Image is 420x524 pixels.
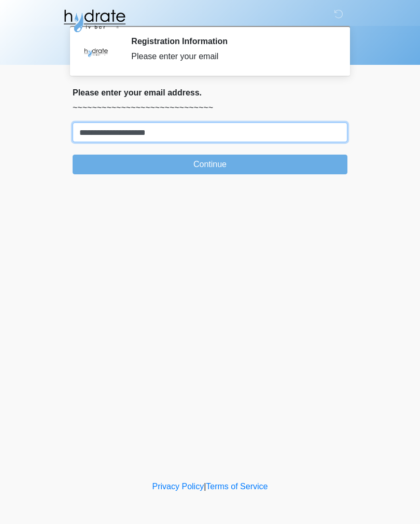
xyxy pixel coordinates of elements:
img: Agent Avatar [80,36,111,67]
h2: Please enter your email address. [73,88,347,98]
a: | [204,482,206,491]
img: Hydrate IV Bar - Fort Collins Logo [62,8,127,34]
div: Please enter your email [131,50,332,63]
a: Terms of Service [206,482,268,491]
button: Continue [73,155,347,174]
p: ~~~~~~~~~~~~~~~~~~~~~~~~~~~~~ [73,102,347,114]
a: Privacy Policy [152,482,204,491]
